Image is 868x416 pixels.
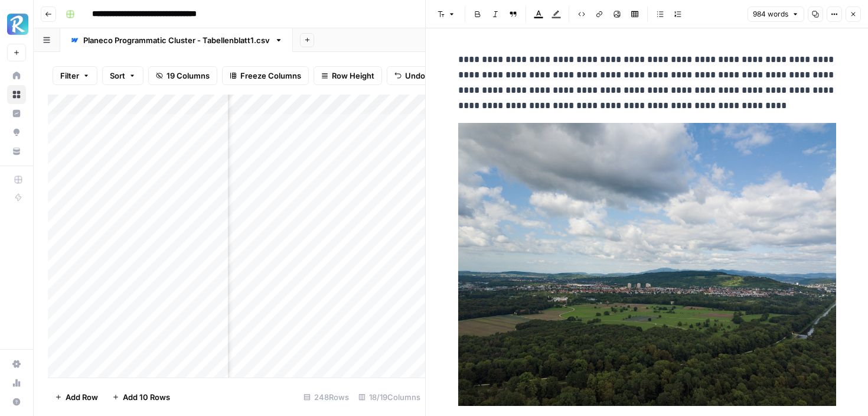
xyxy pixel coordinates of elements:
[123,391,170,403] span: Add 10 Rows
[299,388,354,407] div: 248 Rows
[753,9,788,19] span: 984 words
[105,388,177,407] button: Add 10 Rows
[7,66,26,85] a: Home
[7,373,26,392] a: Usage
[7,123,26,142] a: Opportunities
[66,391,98,403] span: Add Row
[7,14,28,35] img: Radyant Logo
[110,70,125,82] span: Sort
[7,355,26,373] a: Settings
[7,9,26,39] button: Workspace: Radyant
[387,66,433,85] button: Undo
[7,142,26,161] a: Your Data
[167,70,210,82] span: 19 Columns
[83,34,270,46] div: Planeco Programmatic Cluster - Tabellenblatt1.csv
[405,70,425,82] span: Undo
[60,28,293,52] a: Planeco Programmatic Cluster - Tabellenblatt1.csv
[240,70,301,82] span: Freeze Columns
[314,66,382,85] button: Row Height
[60,70,79,82] span: Filter
[148,66,217,85] button: 19 Columns
[53,66,97,85] button: Filter
[332,70,374,82] span: Row Height
[748,6,804,22] button: 984 words
[7,104,26,123] a: Insights
[7,392,26,411] button: Help + Support
[102,66,143,85] button: Sort
[48,388,105,407] button: Add Row
[7,85,26,104] a: Browse
[222,66,309,85] button: Freeze Columns
[354,388,425,407] div: 18/19 Columns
